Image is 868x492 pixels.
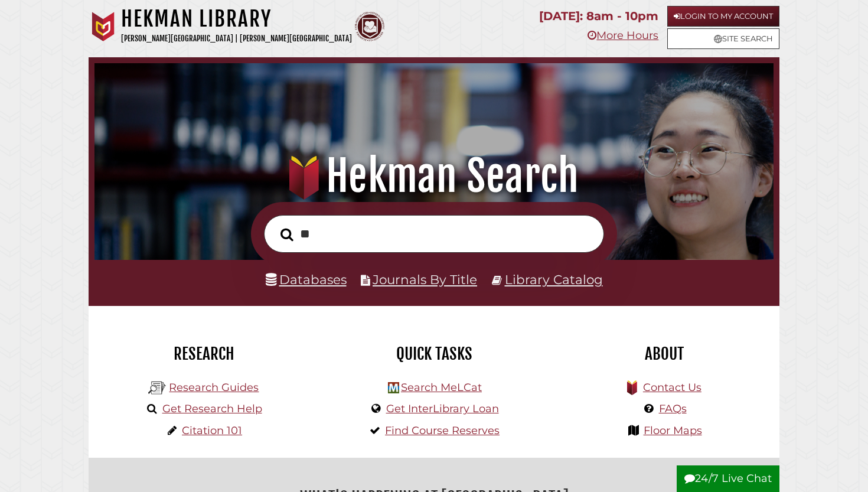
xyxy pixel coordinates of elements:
[182,424,242,437] a: Citation 101
[97,344,310,364] h2: Research
[386,402,499,415] a: Get InterLibrary Loan
[388,382,399,393] img: Hekman Library Logo
[355,12,384,41] img: Calvin Theological Seminary
[121,6,352,32] h1: Hekman Library
[385,424,500,437] a: Find Course Reserves
[328,344,540,364] h2: Quick Tasks
[280,227,293,242] i: Search
[659,402,687,415] a: FAQs
[275,224,299,245] button: Search
[148,379,166,397] img: Hekman Library Logo
[644,424,702,437] a: Floor Maps
[588,29,658,42] a: More Hours
[558,344,771,364] h2: About
[373,272,477,287] a: Journals By Title
[266,272,347,287] a: Databases
[89,12,118,41] img: Calvin University
[401,381,482,394] a: Search MeLCat
[667,28,779,49] a: Site Search
[505,272,603,287] a: Library Catalog
[121,32,352,45] p: [PERSON_NAME][GEOGRAPHIC_DATA] | [PERSON_NAME][GEOGRAPHIC_DATA]
[162,402,262,415] a: Get Research Help
[107,150,761,202] h1: Hekman Search
[539,6,658,27] p: [DATE]: 8am - 10pm
[643,381,701,394] a: Contact Us
[667,6,779,27] a: Login to My Account
[169,381,259,394] a: Research Guides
